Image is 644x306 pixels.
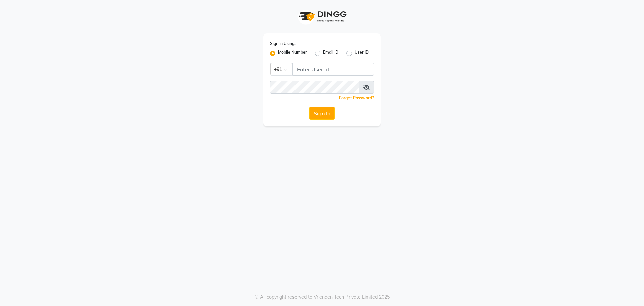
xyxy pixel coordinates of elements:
input: Username [292,63,374,76]
label: Email ID [323,49,338,57]
a: Forgot Password? [339,95,374,100]
label: User ID [355,49,369,57]
button: Sign In [309,107,335,120]
label: Mobile Number [278,49,307,57]
img: logo1.svg [295,7,349,27]
input: Username [270,81,359,94]
label: Sign In Using: [270,41,296,47]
